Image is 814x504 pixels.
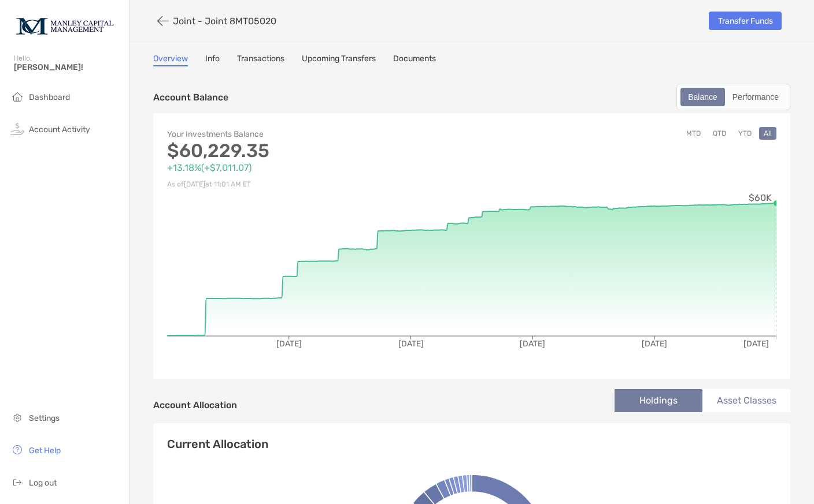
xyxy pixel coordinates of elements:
[10,89,24,103] img: household icon
[173,16,276,27] p: Joint - Joint 8MT05020
[29,125,90,135] span: Account Activity
[10,410,24,424] img: settings icon
[276,339,302,349] tspan: [DATE]
[205,54,220,66] a: Info
[676,84,790,110] div: segmented control
[153,54,188,66] a: Overview
[749,192,772,203] tspan: $60K
[393,54,436,66] a: Documents
[153,400,237,410] h4: Account Allocation
[167,144,472,158] p: $60,229.35
[759,127,776,140] button: All
[29,446,61,456] span: Get Help
[615,389,702,412] li: Holdings
[520,339,545,349] tspan: [DATE]
[743,339,769,349] tspan: [DATE]
[167,437,268,451] h4: Current Allocation
[14,5,115,46] img: Zoe Logo
[682,127,705,140] button: MTD
[29,413,60,423] span: Settings
[702,389,790,412] li: Asset Classes
[167,160,472,175] p: +13.18% ( +$7,011.07 )
[10,443,24,457] img: get-help icon
[398,339,424,349] tspan: [DATE]
[237,54,284,66] a: Transactions
[708,127,731,140] button: QTD
[29,478,57,488] span: Log out
[734,127,756,140] button: YTD
[167,127,472,141] p: Your Investments Balance
[29,92,70,102] span: Dashboard
[302,54,376,66] a: Upcoming Transfers
[153,90,228,104] p: Account Balance
[642,339,667,349] tspan: [DATE]
[709,12,782,30] a: Transfer Funds
[10,475,24,489] img: logout icon
[14,62,122,72] span: [PERSON_NAME]!
[167,177,472,192] p: As of [DATE] at 11:01 AM ET
[10,122,24,136] img: activity icon
[682,89,724,105] div: Balance
[726,89,785,105] div: Performance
